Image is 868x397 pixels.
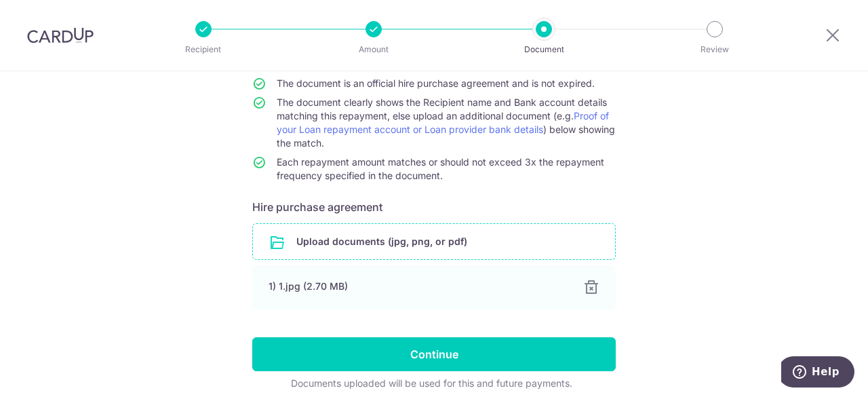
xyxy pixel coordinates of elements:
[153,43,254,56] p: Recipient
[494,43,594,56] p: Document
[269,280,567,293] div: 1) 1.jpg (2.70 MB)
[277,156,604,181] span: Each repayment amount matches or should not exceed 3x the repayment frequency specified in the do...
[323,43,424,56] p: Amount
[277,77,595,89] span: The document is an official hire purchase agreement and is not expired.
[252,223,616,260] div: Upload documents (jpg, png, or pdf)
[27,27,94,43] img: CardUp
[252,377,610,390] div: Documents uploaded will be used for this and future payments.
[665,43,765,56] p: Review
[781,356,854,390] iframe: Opens a widget where you can find more information
[252,199,616,215] h6: Hire purchase agreement
[277,96,615,149] span: The document clearly shows the Recipient name and Bank account details matching this repayment, e...
[252,337,616,371] input: Continue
